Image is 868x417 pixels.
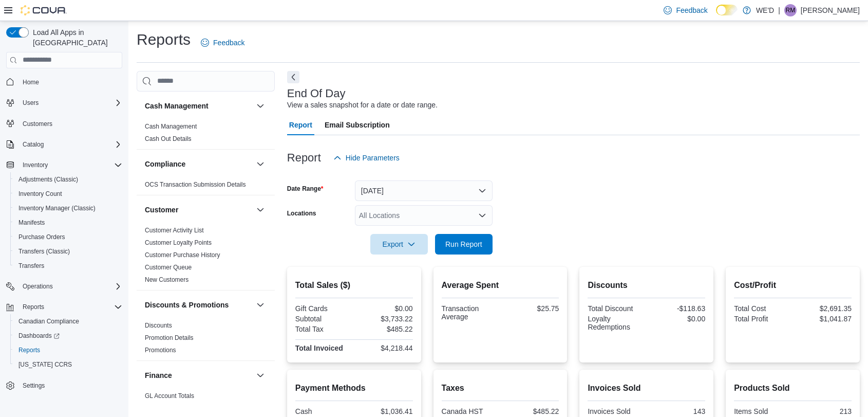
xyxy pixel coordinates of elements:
button: Customer [145,205,252,215]
span: Cash Management [145,122,197,131]
div: Loyalty Redemptions [588,315,644,331]
span: Transfers (Classic) [18,247,70,256]
a: Customer Activity List [145,227,204,234]
span: Washington CCRS [14,358,122,371]
a: Cash Out Details [145,135,192,142]
button: Discounts & Promotions [145,300,252,310]
span: Manifests [18,219,45,227]
span: Hide Parameters [346,153,400,163]
p: [PERSON_NAME] [801,4,860,16]
div: Rob Medeiros [784,4,797,16]
span: Inventory Count [18,190,62,198]
div: Gift Cards [295,304,352,313]
div: Transaction Average [442,304,498,321]
div: Total Tax [295,325,352,333]
a: Reports [14,344,44,356]
span: Load All Apps in [GEOGRAPHIC_DATA] [29,27,122,48]
button: Customers [2,116,126,131]
div: $485.22 [502,407,559,415]
div: 143 [649,407,705,415]
span: Customer Queue [145,263,192,271]
span: Purchase Orders [14,231,122,243]
span: Canadian Compliance [18,317,79,325]
strong: Total Invoiced [295,344,343,352]
a: Adjustments (Classic) [14,173,82,186]
div: 213 [795,407,852,415]
div: Cash [295,407,352,415]
a: Purchase Orders [14,231,69,243]
span: Report [289,115,312,135]
span: Transfers [14,260,122,272]
span: Canadian Compliance [14,315,122,328]
span: Reports [18,301,122,313]
button: Customer [254,204,267,216]
div: $1,036.41 [356,407,412,415]
div: Invoices Sold [588,407,644,415]
a: Cash Management [145,123,197,130]
div: $485.22 [356,325,412,333]
div: Total Discount [588,304,644,313]
button: Purchase Orders [10,230,126,244]
span: Home [18,76,122,88]
h2: Payment Methods [295,382,413,394]
div: Subtotal [295,315,352,323]
a: Dashboards [10,329,126,343]
button: [US_STATE] CCRS [10,357,126,372]
h3: End Of Day [287,87,346,100]
h3: Report [287,152,321,164]
span: Transfers [18,262,44,270]
button: Reports [10,343,126,357]
span: Promotions [145,346,176,354]
div: $3,733.22 [356,315,412,323]
a: Transfers [14,260,48,272]
a: Home [18,76,43,88]
h3: Customer [145,205,178,215]
span: Purchase Orders [18,233,65,241]
div: Canada HST [442,407,498,415]
span: RM [786,4,796,16]
span: Operations [18,280,122,293]
button: Finance [254,369,267,382]
span: Promotion Details [145,334,194,342]
h3: Discounts & Promotions [145,300,229,310]
span: Run Report [445,239,482,249]
a: Settings [18,379,49,392]
h3: Compliance [145,159,185,169]
a: Discounts [145,322,172,329]
span: Inventory Manager (Classic) [18,204,96,212]
span: OCS Transaction Submission Details [145,180,246,189]
label: Date Range [287,185,324,193]
div: Discounts & Promotions [137,319,275,360]
div: $1,041.87 [795,315,852,323]
button: Operations [18,280,57,293]
button: Run Report [435,234,493,255]
div: $25.75 [502,304,559,313]
span: Users [23,99,39,107]
button: Users [18,97,43,109]
a: New Customers [145,276,188,283]
div: $0.00 [649,315,705,323]
span: Manifests [14,216,122,229]
div: View a sales snapshot for a date or date range. [287,100,438,111]
h1: Reports [137,29,191,50]
span: Reports [14,344,122,356]
span: Reports [18,346,40,354]
p: WE'D [756,4,774,16]
span: Adjustments (Classic) [18,175,78,184]
span: Home [23,78,39,86]
h3: Finance [145,370,172,380]
a: Promotions [145,347,176,354]
span: Catalog [23,140,44,149]
span: GL Transactions [145,404,190,412]
span: Customers [23,120,52,128]
h2: Total Sales ($) [295,279,413,292]
div: Total Profit [734,315,790,323]
button: Inventory Count [10,187,126,201]
button: Compliance [145,159,252,169]
button: [DATE] [355,180,493,201]
a: Canadian Compliance [14,315,83,328]
span: Export [376,234,422,255]
span: Dashboards [14,330,122,342]
span: Inventory [18,159,122,171]
a: Manifests [14,216,49,229]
